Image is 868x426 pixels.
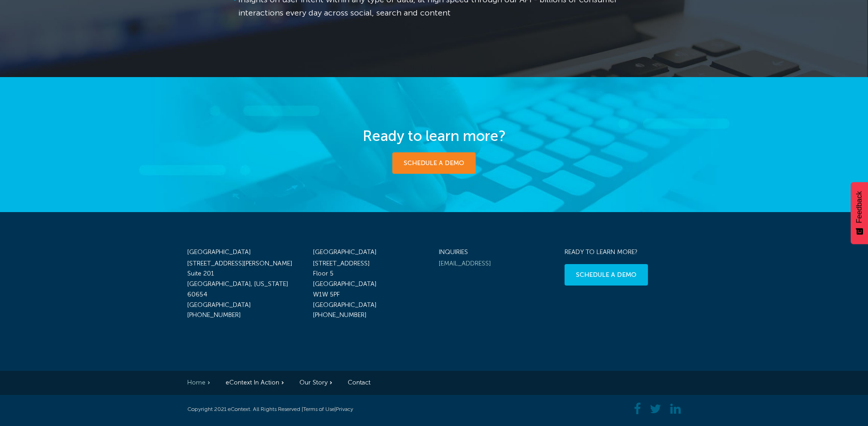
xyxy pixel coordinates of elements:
[226,379,284,386] a: eContext In Action
[565,264,648,286] a: schedule a demo
[851,182,868,244] button: Feedback - Show survey
[650,402,661,416] a: Twitter
[670,402,681,416] a: Linkedin
[187,127,681,145] h4: Ready to learn more?
[187,379,210,386] a: Home
[348,379,370,386] a: Contact
[439,249,555,256] h4: INQUIRIES
[855,191,863,223] span: Feedback
[336,406,353,412] a: Privacy
[634,402,641,416] a: Facebook
[303,406,334,412] a: Terms of Use
[313,249,429,256] h4: [GEOGRAPHIC_DATA]
[439,260,491,267] a: [EMAIL_ADDRESS]
[313,259,429,321] p: [STREET_ADDRESS] Floor 5 [GEOGRAPHIC_DATA] W1W 5PF [GEOGRAPHIC_DATA] [PHONE_NUMBER]
[187,405,428,414] div: Copyright 2021 eContext. All Rights Reserved | |
[392,152,476,174] a: Schedule a demo
[299,379,332,386] a: Our Story
[187,259,303,321] p: [STREET_ADDRESS][PERSON_NAME] Suite 201 [GEOGRAPHIC_DATA], [US_STATE] 60654 [GEOGRAPHIC_DATA] [PH...
[565,249,681,256] h4: Ready to learn more?
[187,249,303,256] h4: [GEOGRAPHIC_DATA]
